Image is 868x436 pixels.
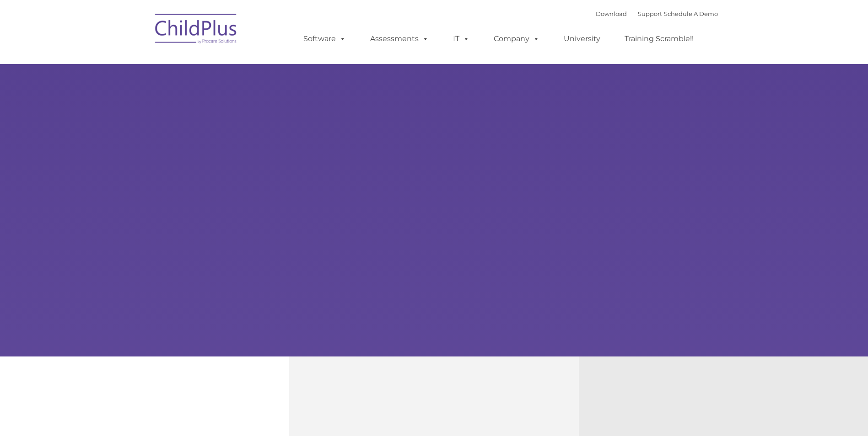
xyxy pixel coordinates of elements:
a: Assessments [361,30,438,48]
a: University [555,30,609,48]
a: Training Scramble!! [615,30,703,48]
a: Software [294,30,355,48]
a: Download [596,10,627,17]
a: IT [444,30,479,48]
a: Support [638,10,662,17]
a: Company [485,30,549,48]
a: Schedule A Demo [664,10,718,17]
img: ChildPlus by Procare Solutions [151,7,242,53]
font: | [596,10,718,17]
